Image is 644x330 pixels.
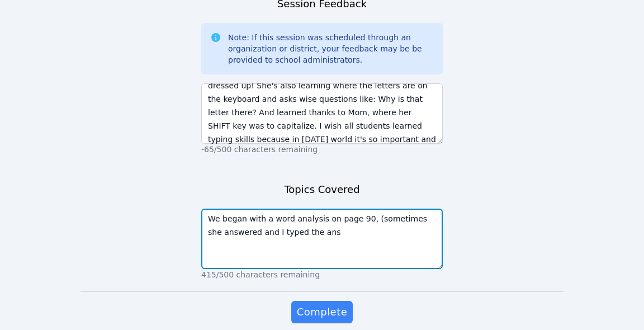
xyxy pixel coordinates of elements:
[201,83,443,144] textarea: I love working with [PERSON_NAME], she works hard and is learning how to use the whiteboard more ...
[297,304,347,320] span: Complete
[291,301,353,323] button: Complete
[228,32,434,65] div: Note: If this session was scheduled through an organization or district, your feedback may be be ...
[284,182,359,197] h3: Topics Covered
[201,269,443,280] p: 415/500 characters remaining
[201,209,443,269] textarea: We began with a word analysis on page 90, (sometimes she answered and I typed the ans
[201,144,443,155] p: -65/500 characters remaining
